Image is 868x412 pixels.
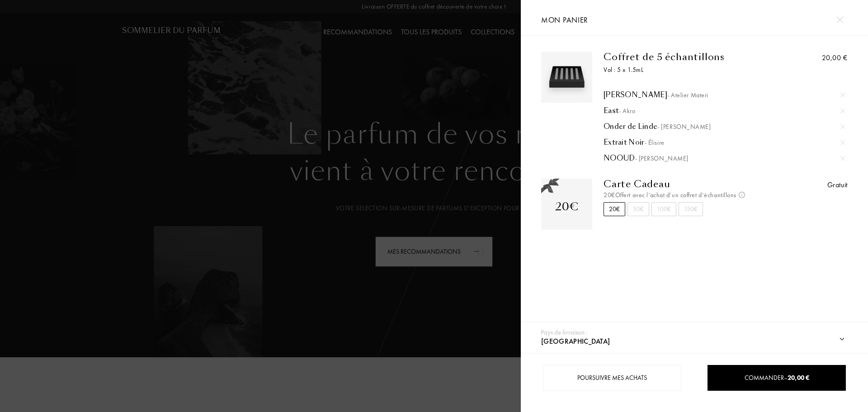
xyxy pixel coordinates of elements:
img: cross.svg [840,124,845,129]
span: Mon panier [541,15,588,25]
img: box_5.svg [543,54,590,100]
span: - Atelier Materi [667,91,708,99]
div: Coffret de 5 échantillons [604,52,771,62]
div: Pays de livraison : [541,327,588,338]
img: cross.svg [836,16,843,23]
img: cross.svg [840,93,845,97]
div: Vol : 5 x 1.5mL [604,65,771,75]
div: NOOUD [604,154,845,163]
span: - [PERSON_NAME] [657,123,711,131]
div: Onder de Linde [604,122,845,131]
img: cross.svg [840,140,845,145]
div: 50€ [627,202,649,216]
div: 20€ [555,199,579,215]
a: [PERSON_NAME]- Atelier Materi [604,90,845,99]
span: - [PERSON_NAME] [635,154,689,162]
a: Onder de Linde- [PERSON_NAME] [604,122,845,131]
span: - Akro [619,107,635,115]
a: NOOUD- [PERSON_NAME] [604,154,845,163]
span: Commander – [745,374,809,382]
div: 20€ [604,202,625,216]
div: Extrait Noir [604,138,845,147]
div: Carte Cadeau [604,179,771,189]
img: cross.svg [840,109,845,113]
span: - Élisire [645,138,665,147]
div: [PERSON_NAME] [604,90,845,99]
div: Gratuit [827,180,848,190]
div: Poursuivre mes achats [543,365,681,391]
img: cross.svg [840,156,845,161]
div: East [604,106,845,115]
a: East- Akro [604,106,845,115]
div: 100€ [651,202,676,216]
img: info_voucher.png [739,192,745,198]
img: gift_n.png [541,179,559,194]
div: 20,00 € [822,52,848,63]
div: 20€ Offert avec l’achat d’un coffret d’échantillons [604,190,771,200]
span: 20,00 € [788,374,809,382]
div: 150€ [679,202,703,216]
a: Extrait Noir- Élisire [604,138,845,147]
